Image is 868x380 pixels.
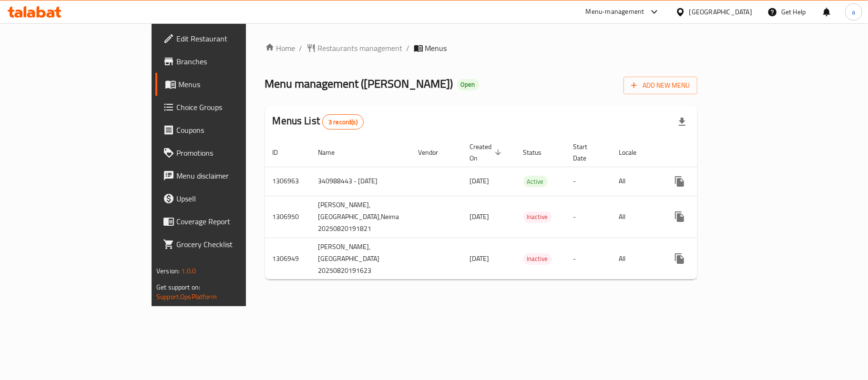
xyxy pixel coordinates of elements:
[523,147,554,158] span: Status
[176,239,289,250] span: Grocery Checklist
[176,33,289,44] span: Edit Restaurant
[155,141,296,164] a: Promotions
[566,167,612,196] td: -
[668,205,691,228] button: more
[661,138,767,167] th: Actions
[586,6,644,18] div: Menu-management
[156,265,180,277] span: Version:
[176,124,289,136] span: Coupons
[176,193,289,204] span: Upsell
[176,101,289,113] span: Choice Groups
[566,196,612,238] td: -
[265,42,697,54] nav: breadcrumb
[181,265,196,277] span: 1.0.0
[612,167,661,196] td: All
[671,110,694,133] div: Export file
[155,187,296,210] a: Upsell
[273,114,364,130] h2: Menus List
[265,138,767,280] table: enhanced table
[612,196,661,238] td: All
[318,42,403,54] span: Restaurants management
[566,238,612,280] td: -
[689,7,752,17] div: [GEOGRAPHIC_DATA]
[623,77,697,94] button: Add New Menu
[523,176,548,187] div: Active
[156,290,217,303] a: Support.OpsPlatform
[156,281,200,293] span: Get support on:
[273,147,291,158] span: ID
[311,238,411,280] td: [PERSON_NAME], [GEOGRAPHIC_DATA] 20250820191623
[155,73,296,96] a: Menus
[178,79,289,90] span: Menus
[419,147,451,158] span: Vendor
[523,176,548,187] span: Active
[155,27,296,50] a: Edit Restaurant
[176,170,289,181] span: Menu disclaimer
[155,96,296,119] a: Choice Groups
[155,210,296,233] a: Coverage Report
[470,252,490,265] span: [DATE]
[631,80,690,91] span: Add New Menu
[176,56,289,67] span: Branches
[155,164,296,187] a: Menu disclaimer
[668,170,691,193] button: more
[523,253,552,265] div: Inactive
[619,147,649,158] span: Locale
[318,147,347,158] span: Name
[573,141,600,164] span: Start Date
[265,73,453,94] span: Menu management ( [PERSON_NAME] )
[155,233,296,256] a: Grocery Checklist
[470,141,504,164] span: Created On
[306,42,403,54] a: Restaurants management
[691,247,714,270] button: Change Status
[176,216,289,227] span: Coverage Report
[612,238,661,280] td: All
[155,50,296,73] a: Branches
[457,79,479,90] div: Open
[155,119,296,141] a: Coupons
[523,253,552,264] span: Inactive
[299,42,303,54] li: /
[470,175,490,187] span: [DATE]
[311,196,411,238] td: [PERSON_NAME], [GEOGRAPHIC_DATA],Neima 20250820191821
[322,114,364,130] div: Total records count
[425,42,447,54] span: Menus
[691,170,714,193] button: Change Status
[470,210,490,223] span: [DATE]
[457,80,479,89] span: Open
[852,7,855,17] span: a
[176,147,289,159] span: Promotions
[668,247,691,270] button: more
[323,118,363,127] span: 3 record(s)
[691,205,714,228] button: Change Status
[523,211,552,222] span: Inactive
[407,42,410,54] li: /
[311,167,411,196] td: 340988443 - [DATE]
